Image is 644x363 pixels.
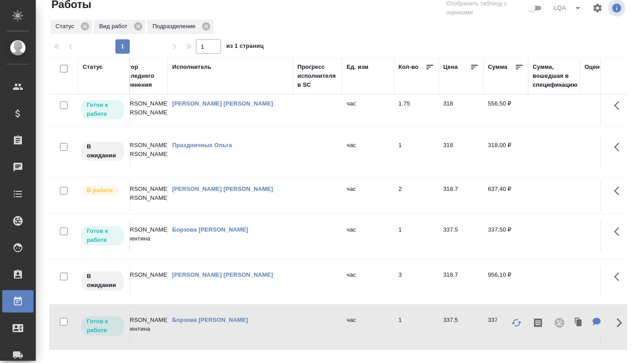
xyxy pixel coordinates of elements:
[99,22,131,31] p: Вид работ
[483,180,528,211] td: 637,40 ₽
[80,99,125,120] div: Исполнитель может приступить к работе
[609,95,630,116] button: Здесь прячутся важные кнопки
[394,266,439,297] td: 3
[549,312,570,333] div: Проект не привязан
[80,270,125,291] div: Исполнитель назначен, приступать к работе пока рано
[226,41,264,54] span: из 1 страниц
[120,63,163,89] div: Автор последнего изменения
[488,63,507,72] div: Сумма
[172,63,212,72] div: Исполнитель
[483,266,528,297] td: 956,10 ₽
[87,317,119,335] p: Готов к работе
[527,312,549,333] button: Скопировать мини-бриф
[147,20,213,34] div: Подразделение
[116,180,168,211] td: [PERSON_NAME] [PERSON_NAME]
[342,221,394,252] td: час
[439,221,483,252] td: 337.5
[94,20,145,34] div: Вид работ
[87,142,119,160] p: В ожидании
[87,272,119,290] p: В ожидании
[116,266,168,297] td: [PERSON_NAME]
[87,101,119,118] p: Готов к работе
[80,185,125,197] div: Исполнитель выполняет работу
[342,95,394,126] td: час
[394,95,439,126] td: 1.75
[347,63,369,72] div: Ед. изм
[551,1,587,15] div: split button
[87,186,113,195] p: В работе
[342,136,394,168] td: час
[297,63,338,89] div: Прогресс исполнителя в SC
[172,186,273,192] a: [PERSON_NAME] [PERSON_NAME]
[172,142,232,148] a: Праздничных Ольга
[587,312,609,334] button: Изменить комментарии
[172,100,273,107] a: [PERSON_NAME] [PERSON_NAME]
[483,136,528,168] td: 318,00 ₽
[83,63,103,72] div: Статус
[342,266,394,297] td: час
[394,221,439,252] td: 1
[609,312,630,333] button: Скрыть кнопки
[153,22,199,31] p: Подразделение
[439,136,483,168] td: 318
[342,180,394,211] td: час
[585,63,606,72] div: Оценка
[116,221,168,252] td: [PERSON_NAME] Валентина
[80,225,125,246] div: Исполнитель может приступить к работе
[609,266,630,287] button: Здесь прячутся важные кнопки
[50,20,92,34] div: Статус
[172,317,248,323] a: Борзова [PERSON_NAME]
[439,266,483,297] td: 318.7
[439,180,483,211] td: 318.7
[443,63,458,72] div: Цена
[398,63,419,72] div: Кол-во
[55,22,77,31] p: Статус
[533,63,577,89] div: Сумма, вошедшая в спецификацию
[483,221,528,252] td: 337,50 ₽
[483,311,528,342] td: 337,50 ₽
[394,136,439,168] td: 1
[342,311,394,342] td: час
[439,311,483,342] td: 337.5
[87,227,119,245] p: Готов к работе
[394,180,439,211] td: 2
[609,136,630,158] button: Здесь прячутся важные кнопки
[116,311,168,342] td: [PERSON_NAME] Валентина
[609,221,630,242] button: Здесь прячутся важные кнопки
[80,141,125,162] div: Исполнитель назначен, приступать к работе пока рано
[506,312,527,333] button: Обновить
[483,95,528,126] td: 556,50 ₽
[609,180,630,202] button: Здесь прячутся важные кнопки
[116,95,168,126] td: [PERSON_NAME] [PERSON_NAME]
[394,311,439,342] td: 1
[439,95,483,126] td: 318
[172,226,248,233] a: Борзова [PERSON_NAME]
[80,316,125,337] div: Исполнитель может приступить к работе
[172,271,273,278] a: [PERSON_NAME] [PERSON_NAME]
[116,136,168,168] td: [PERSON_NAME] [PERSON_NAME]
[570,314,587,331] button: Клонировать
